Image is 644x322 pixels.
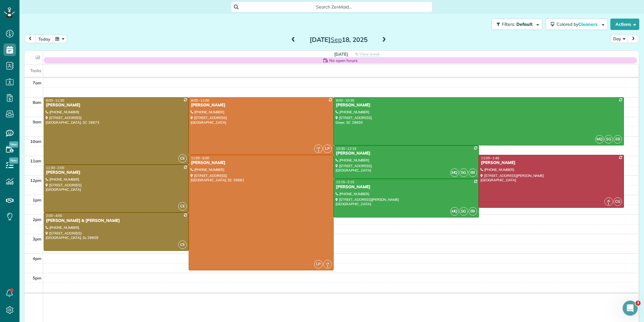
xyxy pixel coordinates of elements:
span: EB [469,207,477,216]
span: LB [317,146,320,150]
span: 8am [33,100,42,105]
span: SG [459,168,468,177]
div: [PERSON_NAME] [480,160,622,166]
div: [PERSON_NAME] [336,103,622,108]
a: Filters: Default [488,19,542,30]
span: 7am [33,80,42,85]
button: Actions [610,19,639,30]
span: 11:30 - 2:00 [46,166,64,170]
span: 12:15 - 2:15 [336,180,354,184]
span: CE [178,240,187,249]
span: 8:00 - 11:30 [46,98,64,103]
div: [PERSON_NAME] [336,184,477,190]
span: Filters: [502,21,515,27]
button: Filters: Default [491,19,542,30]
span: Sep [330,36,342,43]
span: 2pm [33,217,42,222]
span: EB [469,168,477,177]
span: 12pm [30,178,42,183]
div: [PERSON_NAME] & [PERSON_NAME] [46,218,187,223]
span: 2:00 - 4:00 [46,213,62,218]
span: New [9,157,18,164]
span: Tasks [30,68,42,73]
span: 1pm [33,197,42,202]
button: today [36,35,53,43]
span: View week [359,52,380,57]
span: LP [323,144,332,153]
small: 1 [605,201,613,207]
span: No open hours [329,57,358,64]
span: MQ [450,168,459,177]
div: [PERSON_NAME] [191,160,332,166]
span: 11:00 - 5:00 [191,156,209,160]
span: 4pm [33,256,42,261]
span: CE [178,202,187,211]
button: Day [610,35,628,43]
span: SG [459,207,468,216]
div: [PERSON_NAME] [46,103,187,108]
div: [PERSON_NAME] [191,103,332,108]
span: 8:00 - 11:00 [191,98,209,103]
span: 5pm [33,275,42,280]
span: Colored by [557,21,600,27]
span: 11am [30,158,42,163]
span: New [9,141,18,148]
span: 9am [33,119,42,124]
span: CE [178,154,187,163]
span: 10am [30,139,42,144]
span: EB [613,135,622,144]
span: Default [516,21,533,27]
button: prev [24,35,36,43]
span: SG [604,135,613,144]
span: 11:00 - 1:45 [481,156,499,160]
span: [DATE] [334,52,348,57]
span: LB [326,262,329,265]
span: MQ [595,135,604,144]
span: Cleaners [578,21,598,27]
h2: [DATE] 18, 2025 [299,36,378,43]
div: [PERSON_NAME] [336,151,477,156]
span: CG [613,197,622,206]
span: 10:30 - 12:15 [336,146,356,151]
span: MQ [450,207,459,216]
small: 2 [324,263,331,269]
span: JG [607,199,610,202]
button: Colored byCleaners [546,19,608,30]
span: LP [314,260,323,268]
span: 8:00 - 10:30 [336,98,354,103]
span: 3pm [33,236,42,241]
iframe: Intercom live chat [623,301,638,316]
small: 2 [314,148,322,154]
button: next [627,35,639,43]
div: [PERSON_NAME] [46,170,187,175]
span: 3 [636,301,641,306]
